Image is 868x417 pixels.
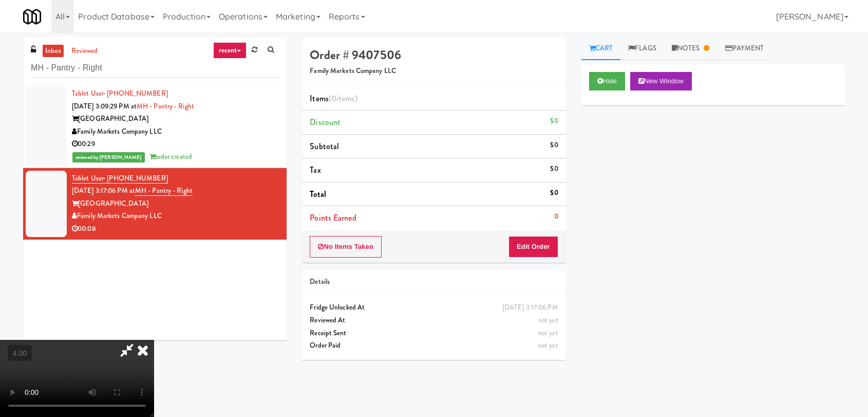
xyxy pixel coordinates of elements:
[72,113,279,125] div: [GEOGRAPHIC_DATA]
[72,125,279,138] div: Family Markets Company LLC
[508,236,558,258] button: Edit Order
[550,115,558,128] div: $0
[550,187,558,200] div: $0
[23,168,287,240] li: Tablet User· [PHONE_NUMBER][DATE] 3:17:06 PM atMH - Pantry - Right[GEOGRAPHIC_DATA]Family Markets...
[550,139,558,152] div: $0
[502,301,558,314] div: [DATE] 3:17:06 PM
[310,276,558,288] div: Details
[72,186,135,195] span: [DATE] 3:17:06 PM at
[72,197,279,210] div: [GEOGRAPHIC_DATA]
[137,101,194,111] a: MH - Pantry - Right
[589,72,625,90] button: Hide
[310,188,326,200] span: Total
[310,212,356,224] span: Points Earned
[664,37,718,60] a: Notes
[310,327,558,340] div: Receipt Sent
[550,162,558,175] div: $0
[43,45,64,58] a: inbox
[72,152,145,162] span: reviewed by [PERSON_NAME]
[554,210,558,223] div: 0
[310,236,382,258] button: No Items Taken
[538,340,558,350] span: not yet
[104,173,168,183] span: · [PHONE_NUMBER]
[72,88,168,98] a: Tablet User· [PHONE_NUMBER]
[310,140,339,152] span: Subtotal
[23,83,287,168] li: Tablet User· [PHONE_NUMBER][DATE] 3:09:29 PM atMH - Pantry - Right[GEOGRAPHIC_DATA]Family Markets...
[23,8,41,26] img: Micromart
[538,315,558,325] span: not yet
[310,314,558,327] div: Reviewed At
[538,328,558,338] span: not yet
[310,93,357,104] span: Items
[329,93,357,104] span: (0 )
[581,37,621,60] a: Cart
[630,72,692,90] button: New Window
[72,210,279,223] div: Family Markets Company LLC
[135,186,193,196] a: MH - Pantry - Right
[620,37,664,60] a: Flags
[310,164,320,176] span: Tax
[310,67,558,75] h5: Family Markets Company LLC
[310,116,341,128] span: Discount
[336,93,355,104] ng-pluralize: items
[310,339,558,352] div: Order Paid
[72,223,279,235] div: 00:08
[718,37,772,60] a: Payment
[72,101,137,111] span: [DATE] 3:09:29 PM at
[72,173,168,184] a: Tablet User· [PHONE_NUMBER]
[72,138,279,151] div: 00:29
[310,48,558,62] h4: Order # 9407506
[310,301,558,314] div: Fridge Unlocked At
[69,45,101,58] a: reviewed
[31,59,279,78] input: Search vision orders
[104,88,168,98] span: · [PHONE_NUMBER]
[213,42,247,59] a: recent
[149,152,192,161] span: order created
